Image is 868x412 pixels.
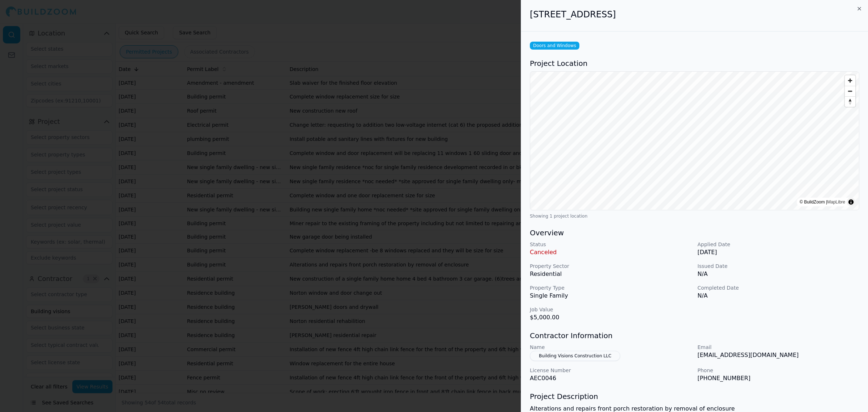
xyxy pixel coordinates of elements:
button: Reset bearing to north [845,96,855,107]
p: Single Family [530,291,692,300]
p: [EMAIL_ADDRESS][DOMAIN_NAME] [698,351,860,360]
button: Zoom in [845,75,855,86]
p: [PHONE_NUMBER] [698,374,860,383]
h3: Project Description [530,391,859,402]
p: Completed Date [698,284,860,291]
p: Status [530,241,692,248]
p: N/A [698,291,860,300]
p: AEC0046 [530,374,692,383]
p: Phone [698,367,860,374]
p: Residential [530,270,692,278]
p: Email [698,344,860,351]
h2: [STREET_ADDRESS] [530,9,859,20]
p: Property Type [530,284,692,291]
p: Job Value [530,306,692,313]
summary: Toggle attribution [847,198,855,206]
a: MapLibre [827,199,845,205]
span: Doors and Windows [530,42,579,50]
p: N/A [698,270,860,278]
p: [DATE] [698,248,860,257]
p: Property Sector [530,262,692,270]
p: Issued Date [698,262,860,270]
div: Showing 1 project location [530,213,859,219]
p: License Number [530,367,692,374]
button: Zoom out [845,86,855,96]
p: Applied Date [698,241,860,248]
canvas: Map [530,72,859,210]
button: Building Visions Construction LLC [530,351,620,361]
p: $5,000.00 [530,313,692,322]
h3: Overview [530,228,859,238]
h3: Project Location [530,58,859,68]
p: Name [530,344,692,351]
h3: Contractor Information [530,331,859,341]
p: Canceled [530,248,692,257]
div: © BuildZoom | [800,198,845,206]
